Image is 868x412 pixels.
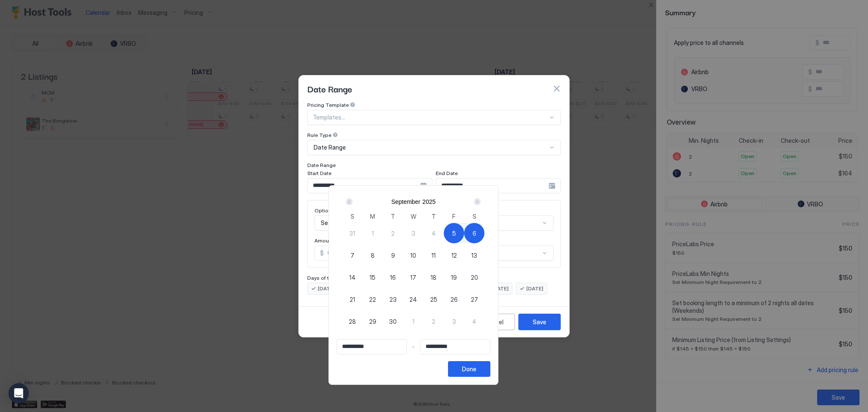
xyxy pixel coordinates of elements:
div: Done [462,365,476,373]
button: 13 [464,245,484,265]
span: 7 [351,251,354,260]
button: 3 [444,311,464,331]
span: 8 [371,251,375,260]
div: Open Intercom Messenger [8,383,29,404]
span: 11 [431,251,436,260]
span: 1 [412,317,415,326]
span: 15 [370,273,376,282]
span: 18 [431,273,437,282]
button: 31 [342,223,362,243]
button: 4 [464,311,484,331]
button: 22 [362,289,383,309]
button: 6 [464,223,484,243]
button: 16 [383,267,403,287]
span: 23 [389,295,397,304]
span: 20 [471,273,478,282]
span: T [391,212,395,221]
button: 8 [362,245,383,265]
button: 3 [403,223,423,243]
button: 19 [444,267,464,287]
input: Input Field [337,340,406,354]
button: 23 [383,289,403,309]
button: 24 [403,289,423,309]
span: 2 [432,317,435,326]
button: 10 [403,245,423,265]
button: 18 [423,267,444,287]
button: 7 [342,245,362,265]
span: 28 [349,317,356,326]
span: - [412,343,415,351]
span: 12 [451,251,457,260]
button: 21 [342,289,362,309]
span: 27 [471,295,478,304]
button: 11 [423,245,444,265]
span: S [351,212,354,221]
button: 1 [403,311,423,331]
span: 1 [372,229,374,238]
button: 30 [383,311,403,331]
span: 19 [451,273,457,282]
button: 28 [342,311,362,331]
button: 5 [444,223,464,243]
span: 2 [391,229,395,238]
button: Next [471,197,482,207]
span: S [473,212,476,221]
span: 24 [409,295,417,304]
span: 4 [472,317,476,326]
button: Done [448,361,490,377]
span: 26 [451,295,458,304]
button: 9 [383,245,403,265]
button: September [391,198,420,205]
button: 1 [362,223,383,243]
span: 13 [471,251,477,260]
span: 10 [410,251,416,260]
button: 2 [383,223,403,243]
span: T [431,212,436,221]
span: 3 [412,229,415,238]
span: 9 [391,251,395,260]
button: 17 [403,267,423,287]
button: Prev [344,197,356,207]
span: 4 [431,229,436,238]
button: 2 [423,311,444,331]
button: 15 [362,267,383,287]
span: 22 [369,295,376,304]
button: 14 [342,267,362,287]
button: 27 [464,289,484,309]
button: 12 [444,245,464,265]
button: 25 [423,289,444,309]
span: 17 [410,273,416,282]
span: M [370,212,375,221]
span: F [452,212,456,221]
span: 30 [389,317,397,326]
span: W [411,212,416,221]
input: Input Field [420,340,490,354]
span: 21 [350,295,355,304]
button: 26 [444,289,464,309]
span: 29 [369,317,376,326]
span: 25 [430,295,437,304]
span: 3 [452,317,456,326]
button: 4 [423,223,444,243]
span: 5 [452,229,456,238]
button: 29 [362,311,383,331]
span: 6 [473,229,476,238]
span: 14 [349,273,356,282]
span: 16 [390,273,396,282]
button: 20 [464,267,484,287]
button: 2025 [423,198,436,205]
span: 31 [349,229,355,238]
